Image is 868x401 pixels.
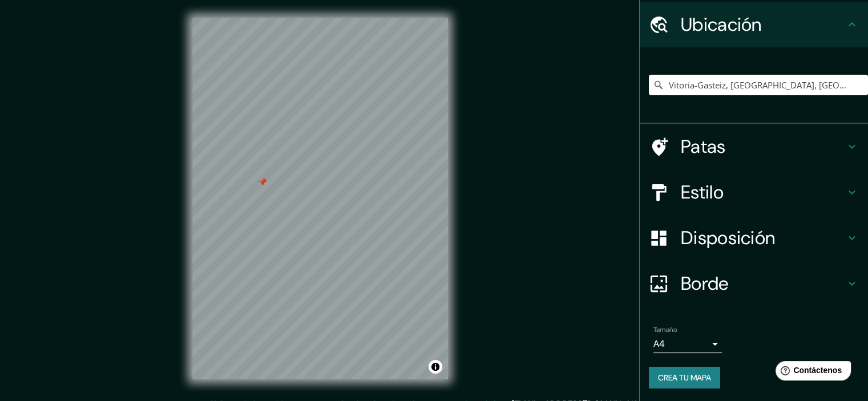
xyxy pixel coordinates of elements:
div: Ubicación [640,2,868,47]
iframe: Lanzador de widgets de ayuda [766,357,855,388]
font: Disposición [681,226,775,250]
button: Crea tu mapa [649,367,720,388]
font: Crea tu mapa [658,372,711,383]
div: Patas [640,124,868,169]
font: A4 [653,338,665,350]
font: Ubicación [681,13,762,37]
font: Borde [681,272,729,295]
div: A4 [653,335,722,353]
font: Tamaño [653,325,677,334]
canvas: Mapa [192,18,448,379]
div: Disposición [640,215,868,261]
font: Estilo [681,180,724,204]
button: Activar o desactivar atribución [429,360,442,374]
font: Patas [681,135,726,159]
input: Elige tu ciudad o zona [649,75,868,95]
div: Estilo [640,169,868,215]
div: Borde [640,261,868,306]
